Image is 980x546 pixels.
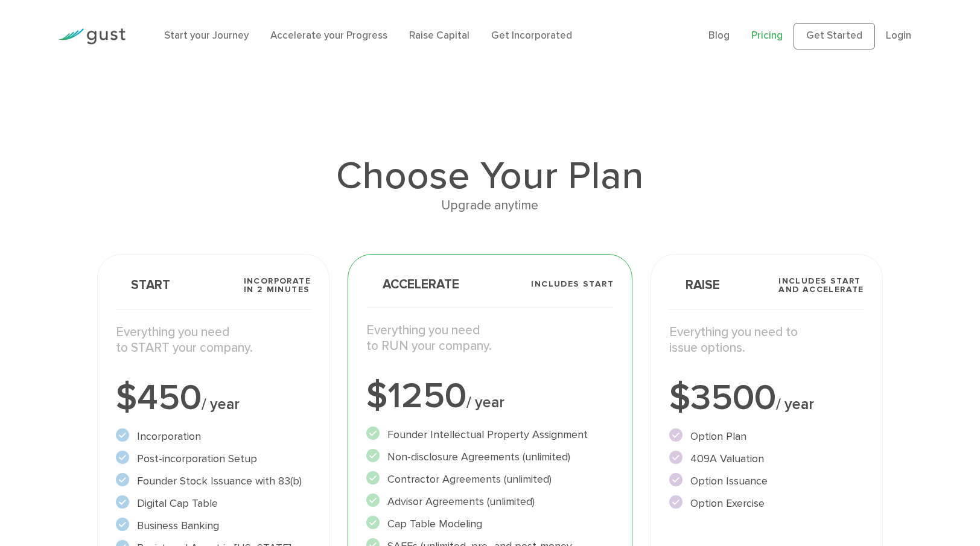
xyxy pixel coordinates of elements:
[366,427,614,443] li: Founder Intellectual Property Assignment
[116,451,311,467] li: Post-incorporation Setup
[366,449,614,465] li: Non-disclosure Agreements (unlimited)
[794,23,875,49] a: Get Started
[778,277,864,294] span: Includes START and ACCELERATE
[97,195,883,216] div: Upgrade anytime
[669,495,864,512] li: Option Exercise
[270,30,387,42] a: Accelerate your Progress
[466,393,504,411] span: / year
[366,471,614,487] li: Contractor Agreements (unlimited)
[366,516,614,532] li: Cap Table Modeling
[531,280,614,288] span: Includes START
[97,157,883,195] h1: Choose Your Plan
[491,30,572,42] a: Get Incorporated
[366,494,614,510] li: Advisor Agreements (unlimited)
[366,323,614,355] p: Everything you need to RUN your company.
[116,279,170,291] span: Start
[116,518,311,534] li: Business Banking
[669,380,864,416] div: $3500
[116,428,311,445] li: Incorporation
[669,473,864,489] li: Option Issuance
[886,30,911,42] a: Login
[244,277,311,294] span: Incorporate in 2 Minutes
[366,278,459,291] span: Accelerate
[202,395,240,413] span: / year
[116,380,311,416] div: $450
[776,395,814,413] span: / year
[751,30,783,42] a: Pricing
[669,451,864,467] li: 409A Valuation
[669,325,864,357] p: Everything you need to issue options.
[116,495,311,512] li: Digital Cap Table
[164,30,249,42] a: Start your Journey
[708,30,730,42] a: Blog
[116,325,311,357] p: Everything you need to START your company.
[669,428,864,445] li: Option Plan
[58,28,126,45] img: Gust Logo
[116,473,311,489] li: Founder Stock Issuance with 83(b)
[366,378,614,414] div: $1250
[669,279,720,291] span: Raise
[409,30,469,42] a: Raise Capital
